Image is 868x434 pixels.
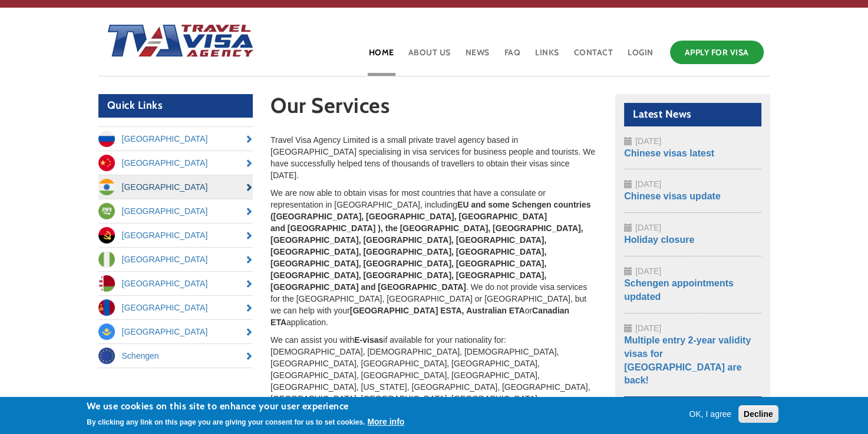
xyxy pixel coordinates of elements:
[573,38,615,76] a: Contact
[270,134,598,181] p: Travel Visa Agency Limited is a small private travel agency based in [GEOGRAPHIC_DATA] specialisi...
[534,38,560,76] a: Links
[624,235,694,245] a: Holiday closure
[464,38,491,76] a: News
[87,400,404,413] h2: We use cookies on this site to enhance your user experience
[624,148,714,158] a: Chinese visas latest
[98,296,253,319] a: [GEOGRAPHIC_DATA]
[466,306,524,315] strong: Australian ETA
[368,38,395,76] a: Home
[354,335,383,345] strong: E-visas
[98,127,253,151] a: [GEOGRAPHIC_DATA]
[98,175,253,199] a: [GEOGRAPHIC_DATA]
[635,136,661,146] span: [DATE]
[87,418,365,426] p: By clicking any link on this page you are giving your consent for us to set cookies.
[670,41,764,64] a: Apply for Visa
[624,335,751,386] a: Multiple entry 2-year validity visas for [GEOGRAPHIC_DATA] are back!
[367,416,404,428] button: More info
[98,223,253,247] a: [GEOGRAPHIC_DATA]
[503,38,522,76] a: FAQ
[635,179,661,189] span: [DATE]
[98,12,255,71] img: Home
[684,408,736,420] button: OK, I agree
[98,248,253,271] a: [GEOGRAPHIC_DATA]
[635,266,661,276] span: [DATE]
[350,306,438,315] strong: [GEOGRAPHIC_DATA]
[624,278,734,302] a: Schengen appointments updated
[624,191,721,201] a: Chinese visas update
[407,38,452,76] a: About Us
[440,306,464,315] strong: ESTA,
[98,199,253,223] a: [GEOGRAPHIC_DATA]
[98,344,253,368] a: Schengen
[98,151,253,175] a: [GEOGRAPHIC_DATA]
[635,223,661,232] span: [DATE]
[626,38,655,76] a: Login
[624,103,761,126] h2: Latest News
[270,187,598,328] p: We are now able to obtain visas for most countries that have a consulate or representation in [GE...
[635,323,661,333] span: [DATE]
[738,405,778,423] button: Decline
[270,94,598,123] h1: Our Services
[98,272,253,295] a: [GEOGRAPHIC_DATA]
[98,320,253,343] a: [GEOGRAPHIC_DATA]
